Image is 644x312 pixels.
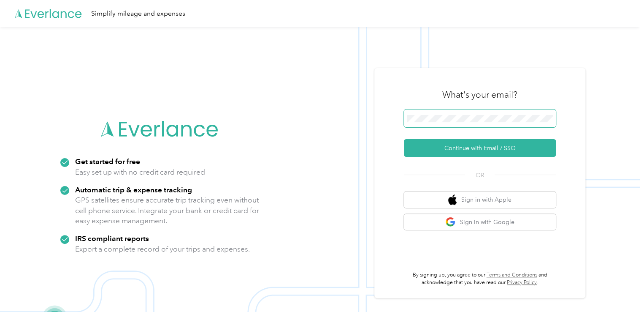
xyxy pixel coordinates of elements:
strong: IRS compliant reports [75,234,149,243]
a: Privacy Policy [507,279,537,286]
p: Export a complete record of your trips and expenses. [75,244,250,255]
strong: Get started for free [75,157,140,166]
p: By signing up, you agree to our and acknowledge that you have read our . [404,271,556,286]
img: apple logo [448,194,457,205]
strong: Automatic trip & expense tracking [75,185,192,194]
span: OR [465,171,495,180]
div: Simplify mileage and expenses [91,8,185,19]
img: google logo [445,217,456,227]
button: Continue with Email / SSO [404,139,556,157]
button: apple logoSign in with Apple [404,192,556,208]
h3: What's your email? [442,89,517,101]
a: Terms and Conditions [487,272,537,278]
p: Easy set up with no credit card required [75,167,205,178]
p: GPS satellites ensure accurate trip tracking even without cell phone service. Integrate your bank... [75,195,260,226]
button: google logoSign in with Google [404,214,556,230]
